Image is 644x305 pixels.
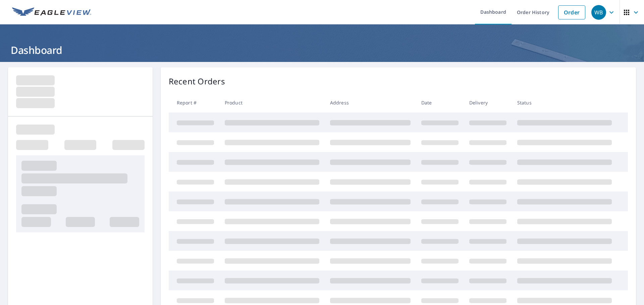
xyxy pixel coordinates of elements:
[416,93,464,112] th: Date
[591,5,606,20] div: WB
[169,75,225,87] p: Recent Orders
[8,43,636,57] h1: Dashboard
[512,93,617,112] th: Status
[169,93,219,112] th: Report #
[558,5,585,19] a: Order
[12,7,91,17] img: EV Logo
[219,93,325,112] th: Product
[464,93,512,112] th: Delivery
[325,93,416,112] th: Address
